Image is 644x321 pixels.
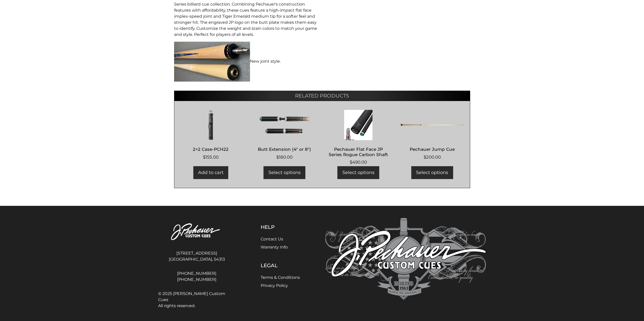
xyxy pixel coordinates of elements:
h2: 2×2 Case-PCH22 [179,145,242,154]
bdi: 180.00 [276,155,293,160]
span: $ [424,155,426,160]
span: $ [350,160,352,165]
img: 2x2 Case-PCH22 [179,110,242,140]
h2: Butt Extension (4″ or 8″) [253,145,316,154]
bdi: 155.00 [203,155,219,160]
address: [STREET_ADDRESS] [GEOGRAPHIC_DATA], 54313 [158,248,236,264]
a: Pechauer Jump Cue $200.00 [401,110,464,161]
a: [PHONE_NUMBER] [158,270,236,277]
p: New joint style. [174,42,319,82]
a: [PHONE_NUMBER] [158,277,236,283]
img: Pechauer Jump Cue [401,110,464,140]
a: 2×2 Case-PCH22 $155.00 [179,110,242,161]
img: Pechauer Custom Cues [158,218,236,246]
a: Add to cart: “Butt Extension (4" or 8")” [264,166,305,179]
a: Add to cart: “Pechauer Jump Cue” [411,166,453,179]
a: Butt Extension (4″ or 8″) $180.00 [253,110,316,161]
span: © 2025 [PERSON_NAME] Custom Cues All rights reserved. [158,291,236,309]
bdi: 200.00 [424,155,441,160]
a: Warranty Info [261,245,288,250]
a: Add to cart: “2x2 Case-PCH22” [193,166,228,179]
a: Privacy Policy [261,283,288,288]
bdi: 490.00 [350,160,367,165]
span: $ [203,155,205,160]
a: Contact Us [261,237,283,241]
h5: Help [261,224,300,230]
h2: Pechauer Flat Face JP Series Rogue Carbon Shaft [327,145,390,159]
img: Pechauer Custom Cues [325,218,486,300]
h2: Related products [174,91,470,101]
a: Terms & Conditions [261,275,300,280]
h2: Pechauer Jump Cue [401,145,464,154]
a: Add to cart: “Pechauer Flat Face JP Series Rogue Carbon Shaft” [338,166,379,179]
span: $ [276,155,279,160]
h5: Legal [261,262,300,268]
a: Pechauer Flat Face JP Series Rogue Carbon Shaft $490.00 [327,110,390,166]
img: Pechauer Flat Face JP Series Rogue Carbon Shaft [327,110,390,140]
img: Butt Extension (4" or 8") [253,110,316,140]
